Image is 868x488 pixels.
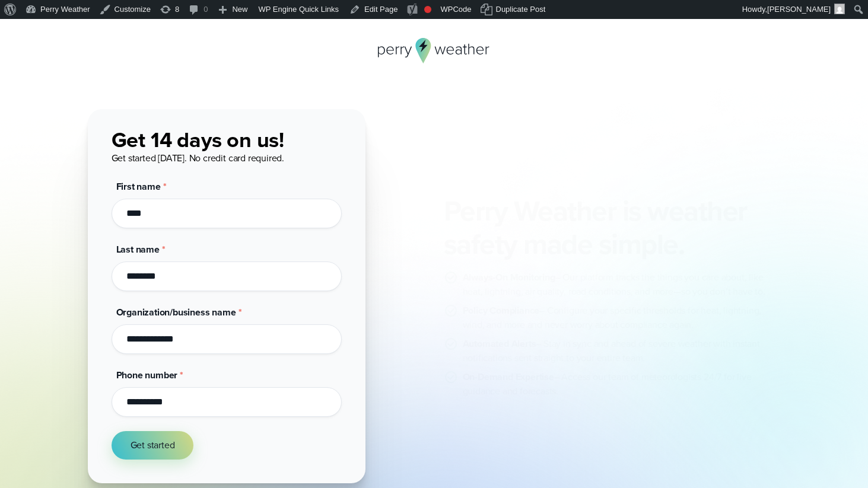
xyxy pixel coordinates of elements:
[116,180,161,193] span: First name
[116,243,160,256] span: Last name
[116,305,236,319] span: Organization/business name
[424,6,431,13] div: Focus keyphrase not set
[116,368,178,382] span: Phone number
[767,5,831,14] span: [PERSON_NAME]
[112,431,194,460] button: Get started
[131,438,175,452] span: Get started
[112,151,285,165] span: Get started [DATE]. No credit card required.
[112,124,285,155] span: Get 14 days on us!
